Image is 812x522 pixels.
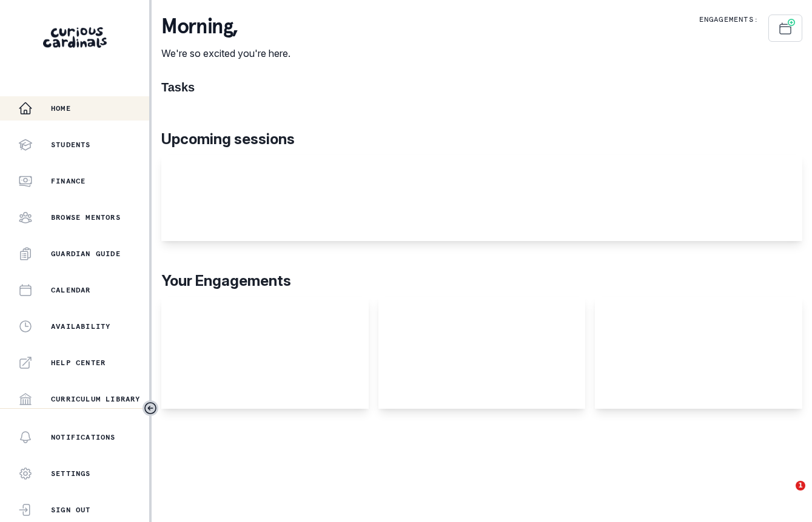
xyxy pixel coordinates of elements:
img: Curious Cardinals Logo [43,27,107,48]
p: Sign Out [51,505,91,515]
p: Students [51,140,91,150]
p: Availability [51,322,110,331]
iframe: Intercom live chat [771,481,800,510]
p: Your Engagements [161,270,802,292]
p: morning , [161,15,290,39]
p: Settings [51,469,91,478]
p: We're so excited you're here. [161,46,290,61]
h1: Tasks [161,80,802,94]
p: Curriculum Library [51,394,141,404]
p: Help Center [51,358,106,368]
p: Finance [51,176,86,186]
button: Toggle sidebar [143,400,158,416]
p: Engagements: [699,15,759,24]
p: Calendar [51,285,91,295]
button: Schedule Sessions [768,15,802,42]
p: Guardian Guide [51,249,121,259]
span: 1 [796,481,805,491]
p: Notifications [51,432,116,442]
p: Browse Mentors [51,213,121,222]
p: Home [51,104,71,113]
p: Upcoming sessions [161,128,802,150]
